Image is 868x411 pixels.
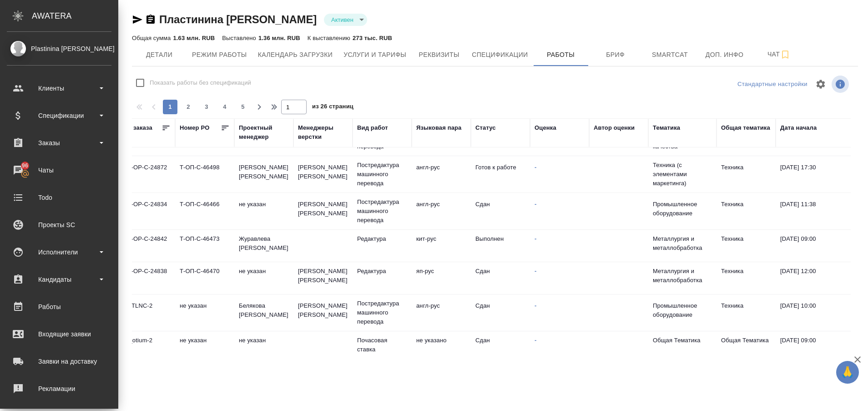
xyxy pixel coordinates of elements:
span: Спецификации [472,49,528,61]
a: Todo [2,186,116,209]
td: [DATE] 09:00 [776,331,867,363]
td: Журавлева [PERSON_NAME] [234,230,293,262]
a: 96Чаты [2,159,116,182]
td: не указан [234,262,293,294]
td: Т-ОП-С-46470 [175,262,234,294]
button: 4 [217,100,232,114]
td: Выполнен [471,230,530,262]
td: [DATE] 10:00 [776,297,867,329]
td: кит-рус [412,230,471,262]
div: split button [735,77,810,91]
a: - [535,201,536,208]
td: S_ATLNC-2 [116,297,175,329]
p: Редактура [357,234,407,244]
td: Т-ОП-С-46498 [175,158,234,190]
div: Номер PO [180,123,209,132]
a: Рекламации [2,377,116,400]
td: [DATE] 11:38 [776,195,867,227]
td: Сдан [471,297,530,329]
div: Оценка [535,123,556,132]
span: Работы [539,49,583,61]
p: 273 тыс. RUB [353,35,392,41]
span: Чат [757,49,801,60]
td: Сдан [471,195,530,227]
a: - [535,302,536,309]
td: не указан [234,331,293,363]
td: dtp_otium-2 [116,331,175,363]
div: Проектный менеджер [239,123,289,142]
div: Языковая пара [416,123,462,132]
a: - [535,235,536,242]
a: - [535,164,536,171]
td: [PERSON_NAME] [PERSON_NAME] [234,158,293,190]
div: Статус [475,123,496,132]
span: Детали [137,49,181,61]
p: Металлургия и металлобработка [653,234,712,253]
span: из 26 страниц [312,101,353,114]
td: Сдан [471,331,530,363]
a: - [535,337,536,344]
button: 2 [181,100,196,114]
p: Металлургия и металлобработка [653,267,712,285]
td: Белякова [PERSON_NAME] [234,297,293,329]
div: Менеджеры верстки [298,123,348,142]
td: Техника [717,158,776,190]
a: Работы [2,295,116,318]
div: Вид работ [357,123,388,132]
p: Промышленное оборудование [653,301,712,320]
div: Рекламации [7,382,111,396]
td: не указан [175,331,234,363]
span: Smartcat [648,49,692,61]
p: Почасовая ставка [357,336,407,354]
p: Постредактура машинного перевода [357,161,407,188]
div: Чаты [7,163,111,177]
td: S_T-OP-C-24834 [116,195,175,227]
td: Сдан [471,262,530,294]
td: англ-рус [412,158,471,190]
span: 5 [236,102,250,112]
p: Постредактура машинного перевода [357,299,407,326]
div: Работы [7,300,111,314]
td: Готов к работе [471,158,530,190]
span: Реквизиты [417,49,461,61]
td: [PERSON_NAME] [PERSON_NAME] [293,158,353,190]
button: Скопировать ссылку [145,14,156,25]
td: Т-ОП-С-46466 [175,195,234,227]
td: S_T-OP-C-24838 [116,262,175,294]
p: Общая сумма [132,35,173,41]
a: Проекты SC [2,213,116,236]
div: Проекты SC [7,218,111,232]
svg: Подписаться [780,49,791,60]
a: Входящие заявки [2,323,116,345]
p: 1.63 млн. RUB [173,35,215,41]
div: Заказы [7,136,111,150]
a: Пластинина [PERSON_NAME] [159,13,317,25]
span: Настроить таблицу [810,73,832,95]
span: 🙏 [840,363,855,382]
span: Бриф [594,49,637,61]
div: Тематика [653,123,680,132]
td: Техника [717,195,776,227]
td: [DATE] 09:00 [776,230,867,262]
p: Редактура [357,267,407,276]
td: Т-ОП-С-46473 [175,230,234,262]
td: Техника [717,297,776,329]
p: Постредактура машинного перевода [357,198,407,225]
a: - [535,268,536,274]
p: К выставлению [308,35,353,41]
div: Plastinina [PERSON_NAME] [7,44,111,54]
div: Общая тематика [721,123,770,132]
button: 5 [236,100,250,114]
td: [PERSON_NAME] [PERSON_NAME] [293,262,353,294]
td: Общая Тематика [717,331,776,363]
p: 1.36 млн. RUB [258,35,300,41]
td: Техника [717,262,776,294]
span: Режим работы [192,49,247,61]
p: Выставлено [222,35,258,41]
td: [DATE] 17:30 [776,158,867,190]
span: 3 [199,102,214,112]
td: англ-рус [412,297,471,329]
td: яп-рус [412,262,471,294]
div: Клиенты [7,81,111,95]
div: Код заказа [121,123,152,132]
